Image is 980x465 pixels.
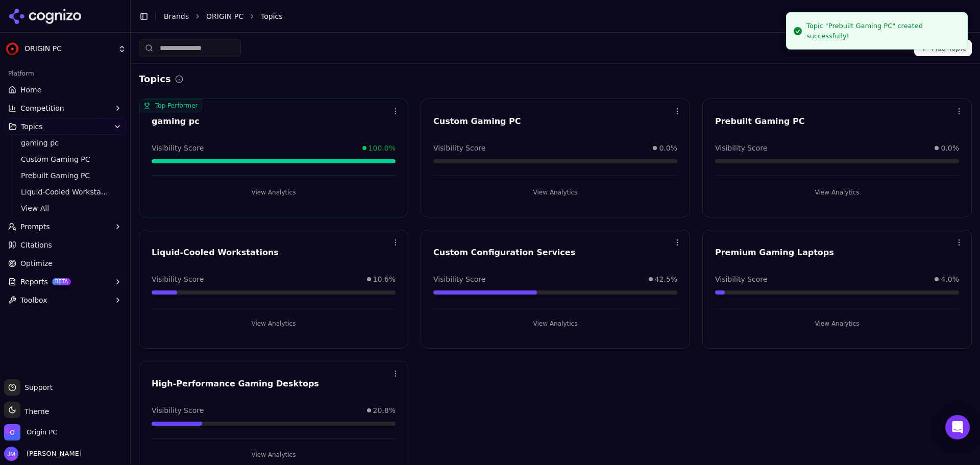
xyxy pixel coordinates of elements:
span: 0.0% [659,143,677,153]
a: View All [17,201,114,215]
a: ORIGIN PC [206,11,243,21]
span: Theme [20,407,49,415]
div: Custom Gaming PC [433,115,677,128]
a: Liquid-Cooled Workstations [17,185,114,199]
img: Jesse Mak [4,447,18,461]
img: ORIGIN PC [4,41,20,57]
div: Liquid-Cooled Workstations [152,247,396,259]
div: Open Intercom Messenger [945,415,970,439]
span: Toolbox [20,295,47,305]
span: 100.0% [369,143,396,153]
span: Visibility Score [152,274,204,284]
div: Prebuilt Gaming PC [715,115,959,128]
span: Competition [20,103,64,113]
span: Visibility Score [715,143,767,153]
div: Platform [4,65,126,82]
span: Topics [261,11,283,21]
span: Prompts [20,222,50,232]
a: gaming pc [17,136,114,150]
button: View Analytics [715,315,959,332]
div: Topic "Prebuilt Gaming PC" created successfully! [806,21,959,41]
button: Topics [4,118,126,135]
span: Home [20,85,41,95]
img: Origin PC [4,424,20,440]
button: View Analytics [433,184,677,201]
span: [PERSON_NAME] [22,449,82,458]
span: 0.0% [941,143,959,153]
button: View Analytics [152,447,396,463]
span: Visibility Score [152,405,204,415]
span: Optimize [20,258,53,268]
span: 10.6% [373,274,396,284]
button: ReportsBETA [4,274,126,290]
span: gaming pc [21,138,110,148]
span: Topics [21,121,43,132]
span: ORIGIN PC [24,44,114,54]
button: View Analytics [433,315,677,332]
div: High-Performance Gaming Desktops [152,378,396,390]
a: Custom Gaming PC [17,152,114,166]
span: BETA [52,278,71,285]
span: 20.8% [373,405,396,415]
button: Competition [4,100,126,116]
button: View Analytics [152,184,396,201]
div: gaming pc [152,115,396,128]
span: 4.0% [941,274,959,284]
span: Visibility Score [152,143,204,153]
span: Citations [20,240,52,250]
a: Brands [164,12,189,20]
h2: Topics [139,72,171,86]
span: 42.5% [655,274,677,284]
span: Liquid-Cooled Workstations [21,187,110,197]
a: Citations [4,237,126,253]
span: Visibility Score [433,274,485,284]
a: Prebuilt Gaming PC [17,168,114,183]
div: Premium Gaming Laptops [715,247,959,259]
a: Optimize [4,255,126,272]
button: Open user button [4,447,82,461]
button: View Analytics [152,315,396,332]
span: Custom Gaming PC [21,154,110,164]
span: Support [20,382,53,393]
span: Top Performer [139,99,202,112]
span: View All [21,203,110,213]
div: Custom Configuration Services [433,247,677,259]
button: View Analytics [715,184,959,201]
a: Home [4,82,126,98]
button: Toolbox [4,292,126,308]
span: Visibility Score [715,274,767,284]
nav: breadcrumb [164,11,951,21]
span: Origin PC [27,428,57,437]
span: Prebuilt Gaming PC [21,170,110,181]
button: Open organization switcher [4,424,57,440]
span: Reports [20,277,48,287]
button: Prompts [4,218,126,235]
span: Visibility Score [433,143,485,153]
